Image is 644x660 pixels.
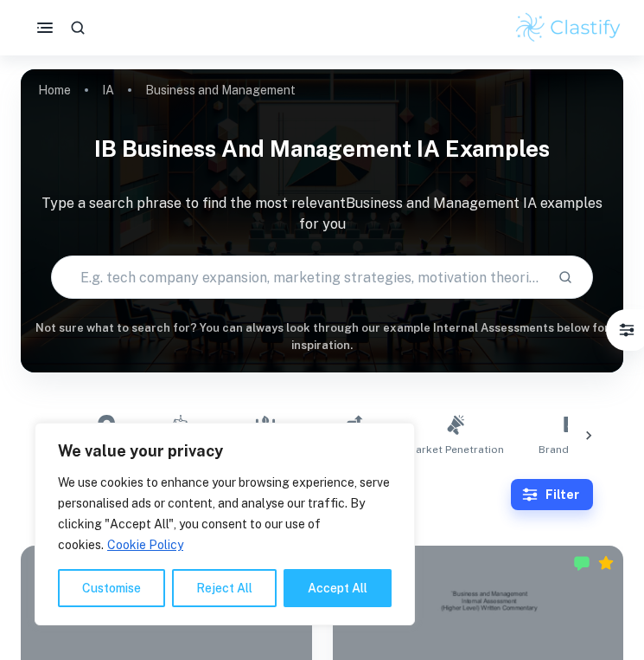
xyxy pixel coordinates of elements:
div: Premium [597,554,615,572]
input: E.g. tech company expansion, marketing strategies, motivation theories... [52,253,544,301]
button: Search [551,262,580,292]
a: IA [102,78,114,102]
button: Filter [511,479,593,510]
h6: Not sure what to search for? You can always look through our example Internal Assessments below f... [21,320,623,355]
h1: IB Business and Management IA examples [21,125,623,172]
span: Market Penetration [407,442,504,457]
button: Reject All [172,569,277,607]
p: Business and Management [145,81,296,100]
p: Type a search phrase to find the most relevant Business and Management IA examples for you [21,193,623,235]
a: Home [38,78,71,102]
img: Marked [573,554,590,572]
a: Cookie Policy [106,537,184,553]
button: Accept All [284,569,392,607]
div: We value your privacy [35,423,415,625]
img: Clastify logo [513,10,623,45]
p: We value your privacy [58,441,392,462]
span: Brand Image [539,442,603,457]
button: Filter [609,313,644,347]
p: We use cookies to enhance your browsing experience, serve personalised ads or content, and analys... [58,472,392,555]
button: Customise [58,569,165,607]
